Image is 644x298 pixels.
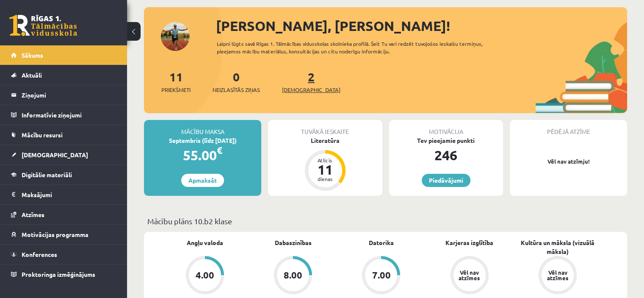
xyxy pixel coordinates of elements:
[275,238,312,247] a: Dabaszinības
[426,256,514,296] a: Vēl nav atzīmes
[282,86,340,94] span: [DEMOGRAPHIC_DATA]
[187,238,223,247] a: Angļu valoda
[11,165,116,184] a: Digitālie materiāli
[312,176,338,181] div: dienas
[11,65,116,85] a: Aktuāli
[213,69,260,94] a: 0Neizlasītās ziņas
[268,136,382,192] a: Literatūra Atlicis 11 dienas
[161,86,191,94] span: Priekšmeti
[11,245,116,264] a: Konferences
[11,225,116,244] a: Motivācijas programma
[22,171,72,178] span: Digitālie materiāli
[389,120,503,136] div: Motivācija
[213,86,260,94] span: Neizlasītās ziņas
[22,131,63,139] span: Mācību resursi
[312,163,338,176] div: 11
[11,105,116,125] a: Informatīvie ziņojumi
[268,136,382,145] div: Literatūra
[22,71,42,79] span: Aktuāli
[546,270,569,281] div: Vēl nav atzīmes
[422,174,470,187] a: Piedāvājumi
[11,45,116,65] a: Sākums
[22,51,43,59] span: Sākums
[11,145,116,164] a: [DEMOGRAPHIC_DATA]
[11,185,116,204] a: Maksājumi
[11,125,116,145] a: Mācību resursi
[216,16,627,36] div: [PERSON_NAME], [PERSON_NAME]!
[11,265,116,284] a: Proktoringa izmēģinājums
[22,151,88,159] span: [DEMOGRAPHIC_DATA]
[268,120,382,136] div: Tuvākā ieskaite
[369,238,394,247] a: Datorika
[161,256,249,296] a: 4.00
[144,145,261,165] div: 55.00
[217,40,507,55] div: Laipni lūgts savā Rīgas 1. Tālmācības vidusskolas skolnieka profilā. Šeit Tu vari redzēt tuvojošo...
[458,270,481,281] div: Vēl nav atzīmes
[9,15,77,36] a: Rīgas 1. Tālmācības vidusskola
[22,251,57,258] span: Konferences
[445,238,493,247] a: Karjeras izglītība
[22,270,95,278] span: Proktoringa izmēģinājums
[196,270,214,280] div: 4.00
[147,215,624,227] p: Mācību plāns 10.b2 klase
[181,174,224,187] a: Apmaksāt
[22,85,116,105] legend: Ziņojumi
[389,145,503,165] div: 246
[514,238,602,256] a: Kultūra un māksla (vizuālā māksla)
[144,120,261,136] div: Mācību maksa
[249,256,337,296] a: 8.00
[514,256,602,296] a: Vēl nav atzīmes
[372,270,390,280] div: 7.00
[217,144,222,156] span: €
[22,231,88,238] span: Motivācijas programma
[22,185,116,204] legend: Maksājumi
[22,211,44,218] span: Atzīmes
[284,270,302,280] div: 8.00
[312,158,338,163] div: Atlicis
[282,69,340,94] a: 2[DEMOGRAPHIC_DATA]
[144,136,261,145] div: Septembris (līdz [DATE])
[510,120,627,136] div: Pēdējā atzīme
[389,136,503,145] div: Tev pieejamie punkti
[22,105,116,125] legend: Informatīvie ziņojumi
[514,157,623,166] p: Vēl nav atzīmju!
[337,256,425,296] a: 7.00
[11,205,116,224] a: Atzīmes
[11,85,116,105] a: Ziņojumi
[161,69,191,94] a: 11Priekšmeti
